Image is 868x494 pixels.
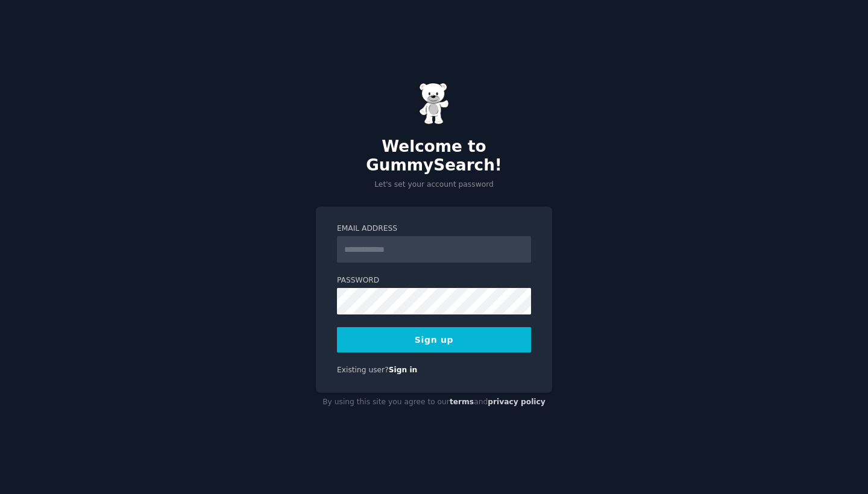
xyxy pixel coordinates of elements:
label: Password [337,275,531,286]
a: terms [450,398,474,406]
img: Gummy Bear [419,83,449,125]
span: Existing user? [337,366,389,374]
label: Email Address [337,224,531,234]
div: By using this site you agree to our and [316,393,552,412]
a: Sign in [389,366,418,374]
a: privacy policy [488,398,546,406]
button: Sign up [337,327,531,352]
h2: Welcome to GummySearch! [316,137,552,175]
p: Let's set your account password [316,180,552,190]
